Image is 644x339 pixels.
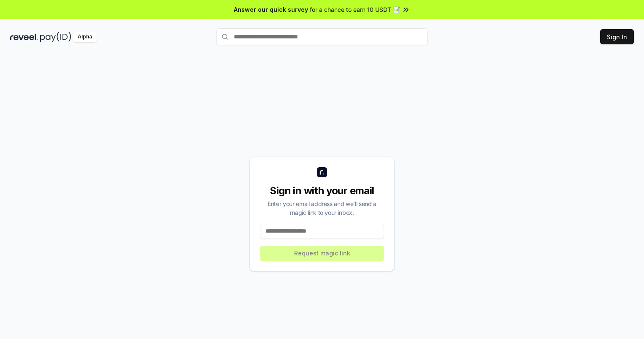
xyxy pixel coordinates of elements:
div: Enter your email address and we’ll send a magic link to your inbox. [260,199,384,217]
div: Alpha [73,32,97,42]
span: for a chance to earn 10 USDT 📝 [310,5,400,14]
span: Answer our quick survey [234,5,308,14]
img: pay_id [40,32,71,42]
img: reveel_dark [10,32,38,42]
img: logo_small [317,167,327,177]
div: Sign in with your email [260,184,384,198]
button: Sign In [600,29,634,44]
